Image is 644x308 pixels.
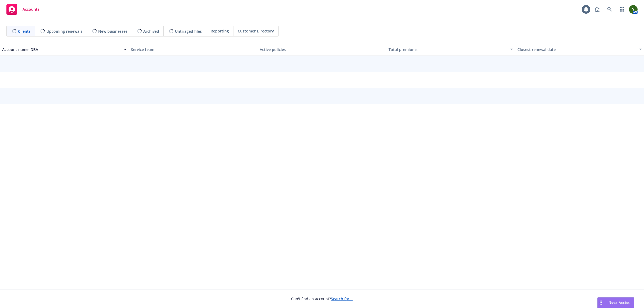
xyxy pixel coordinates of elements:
button: Nova Assist [597,297,634,308]
div: Active policies [260,47,384,52]
button: Active policies [258,43,386,56]
div: Drag to move [598,298,604,308]
span: Nova Assist [609,300,630,305]
span: Reporting [211,28,229,34]
button: Service team [129,43,258,56]
button: Closest renewal date [515,43,644,56]
span: Clients [18,28,31,34]
div: Total premiums [389,47,507,52]
span: Customer Directory [238,28,274,34]
a: Accounts [4,2,42,17]
span: Can't find an account? [291,296,353,302]
a: Report a Bug [592,4,603,15]
span: New businesses [98,28,127,34]
div: Service team [131,47,255,52]
a: Switch app [617,4,627,15]
div: Account name, DBA [2,47,121,52]
span: Upcoming renewals [46,28,82,34]
img: photo [629,5,638,14]
div: Closest renewal date [517,47,636,52]
a: Search [604,4,615,15]
span: Accounts [23,7,39,12]
button: Total premiums [386,43,515,56]
a: Search for it [331,296,353,301]
span: Archived [143,28,159,34]
span: Untriaged files [175,28,202,34]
